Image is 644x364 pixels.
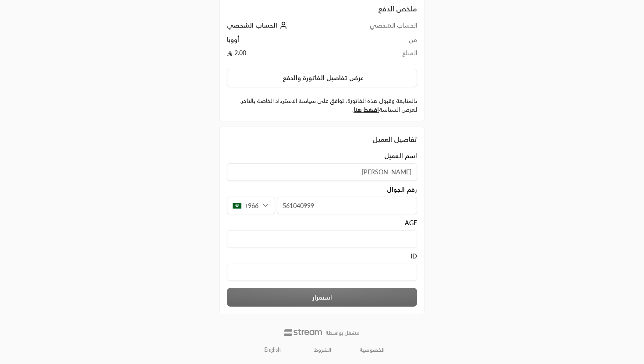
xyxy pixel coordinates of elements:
[384,152,417,160] span: اسم العميل
[277,197,417,214] input: رقم الجوال
[335,35,417,49] td: من
[227,21,277,29] span: الحساب الشخصي
[227,4,417,14] h2: ملخص الدفع
[227,49,335,62] td: 2.00
[354,106,379,113] a: اضغط هنا
[405,219,417,227] span: AGE
[335,21,417,35] td: الحساب الشخصي
[314,346,331,353] a: الشروط
[326,329,360,336] p: مشغل بواسطة
[227,69,417,87] button: عرض تفاصيل الفاتورة والدفع
[227,21,290,29] a: الحساب الشخصي
[360,346,385,353] a: الخصوصية
[387,185,417,194] span: رقم الجوال
[410,252,417,261] span: ID
[259,343,286,357] a: English
[227,197,275,214] div: +966
[227,97,417,114] label: بالمتابعة وقبول هذه الفاتورة، توافق على سياسة الاسترداد الخاصة بالتاجر. لعرض السياسة .
[227,134,417,145] div: تفاصيل العميل
[227,35,335,49] td: أووبا
[227,163,417,181] input: اسم العميل
[335,49,417,62] td: المبلغ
